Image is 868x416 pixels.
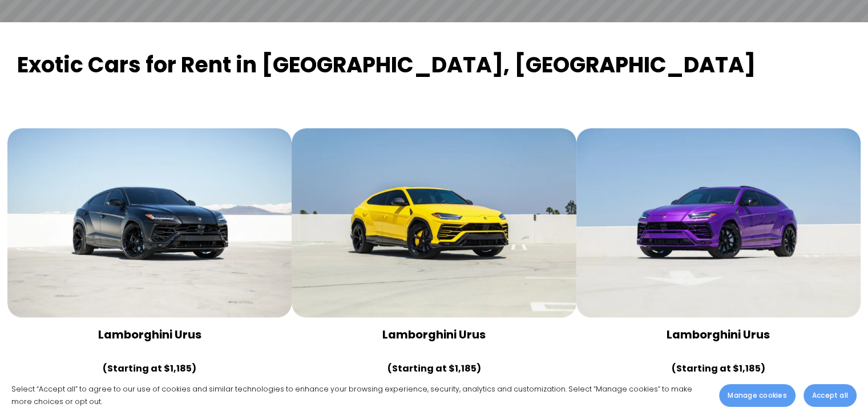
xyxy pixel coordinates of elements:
strong: Exotic Cars for Rent in [GEOGRAPHIC_DATA], [GEOGRAPHIC_DATA] [17,50,755,80]
button: Manage cookies [719,384,795,407]
strong: Lamborghini Urus [382,327,486,342]
p: Select “Accept all” to agree to our use of cookies and similar technologies to enhance your brows... [11,383,708,408]
strong: (Starting at $1,185) [103,362,196,375]
strong: Lamborghini Urus [667,327,770,342]
span: Manage cookies [728,390,786,401]
strong: (Starting at $1,185) [387,362,481,375]
strong: Lamborghini Urus [98,327,201,342]
span: Accept all [812,390,848,401]
button: Accept all [804,384,857,407]
strong: (Starting at $1,185) [672,362,765,375]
